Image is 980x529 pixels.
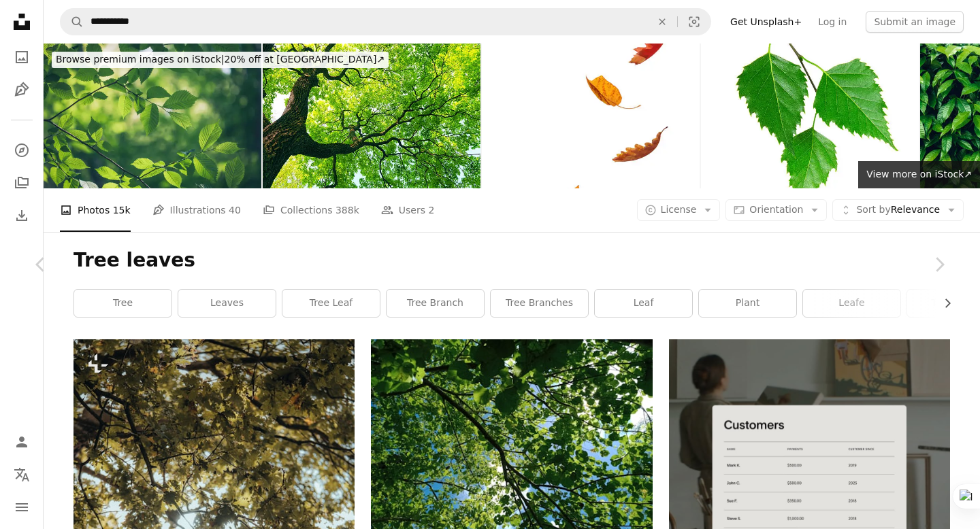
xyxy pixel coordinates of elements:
[44,44,261,188] img: Green leaves background
[56,54,385,65] span: 20% off at [GEOGRAPHIC_DATA] ↗
[810,11,855,33] a: Log in
[56,54,224,65] span: Browse premium images on iStock |
[866,169,972,180] span: View more on iStock ↗
[74,290,171,317] a: tree
[8,44,35,71] a: Photos
[699,290,796,317] a: plant
[8,494,35,521] button: Menu
[491,290,588,317] a: tree branches
[152,188,241,232] a: Illustrations 40
[866,11,964,33] button: Submit an image
[8,169,35,197] a: Collections
[678,9,710,35] button: Visual search
[60,8,711,35] form: Find visuals sitewide
[336,203,359,218] span: 388k
[73,248,950,273] h1: Tree leaves
[428,203,434,218] span: 2
[8,428,35,456] a: Log in / Sign up
[263,188,359,232] a: Collections 388k
[898,199,980,330] a: Next
[661,204,697,215] span: License
[178,290,276,317] a: leaves
[832,199,964,221] button: Sort byRelevance
[637,199,721,221] button: License
[856,203,940,217] span: Relevance
[387,290,484,317] a: tree branch
[749,204,803,215] span: Orientation
[8,137,35,164] a: Explore
[803,290,900,317] a: leafe
[858,161,980,188] a: View more on iStock↗
[229,203,241,218] span: 40
[722,11,810,33] a: Get Unsplash+
[44,44,397,76] a: Browse premium images on iStock|20% off at [GEOGRAPHIC_DATA]↗
[701,44,919,188] img: 3 fresh green leaves from a branch
[381,188,435,232] a: Users 2
[263,44,480,188] img: mighty tree with green leaves
[8,461,35,488] button: Language
[725,199,827,221] button: Orientation
[856,204,890,215] span: Sort by
[282,290,380,317] a: tree leaf
[371,439,652,451] a: looking up at the leaves of a tree
[8,76,35,103] a: Illustrations
[647,9,677,35] button: Clear
[595,290,692,317] a: leaf
[61,9,84,35] button: Search Unsplash
[482,44,700,188] img: Falling Autumn Leaves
